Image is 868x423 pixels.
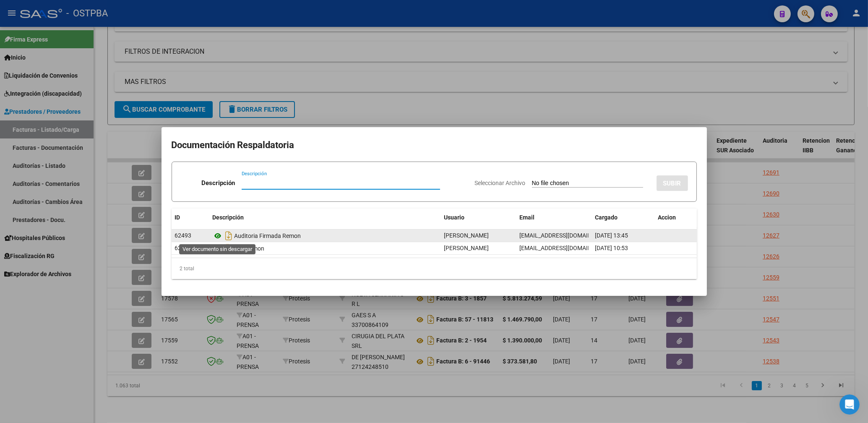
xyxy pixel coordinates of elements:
[209,209,441,227] datatable-header-cell: Descripción
[592,209,655,227] datatable-header-cell: Cargado
[520,245,613,251] span: [EMAIL_ADDRESS][DOMAIN_NAME]
[175,214,180,221] span: ID
[663,180,681,187] span: SUBIR
[444,245,489,251] span: [PERSON_NAME]
[595,214,618,221] span: Cargado
[595,245,628,251] span: [DATE] 10:53
[224,242,235,255] i: Descargar documento
[172,137,697,153] h2: Documentación Respaldatoria
[175,232,192,239] span: 62493
[213,242,438,255] div: Cbu Remon
[595,232,628,239] span: [DATE] 13:45
[516,209,592,227] datatable-header-cell: Email
[520,232,613,239] span: [EMAIL_ADDRESS][DOMAIN_NAME]
[520,214,535,221] span: Email
[172,209,209,227] datatable-header-cell: ID
[213,214,244,221] span: Descripción
[475,180,526,186] span: Seleccionar Archivo
[655,209,697,227] datatable-header-cell: Accion
[201,178,235,188] p: Descripción
[444,232,489,239] span: [PERSON_NAME]
[224,229,235,243] i: Descargar documento
[441,209,516,227] datatable-header-cell: Usuario
[213,229,438,243] div: Auditoria Firmada Remon
[444,214,465,221] span: Usuario
[839,394,860,415] iframe: Intercom live chat
[175,245,192,251] span: 62452
[657,175,688,191] button: SUBIR
[172,258,697,279] div: 2 total
[658,214,676,221] span: Accion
